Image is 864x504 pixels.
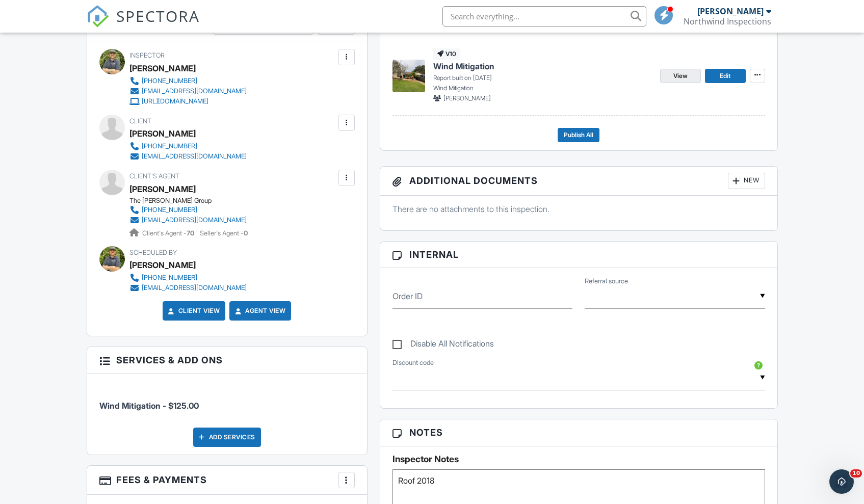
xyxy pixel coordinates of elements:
div: [EMAIL_ADDRESS][DOMAIN_NAME] [142,284,247,292]
a: [EMAIL_ADDRESS][DOMAIN_NAME] [129,151,247,162]
a: [PHONE_NUMBER] [129,205,247,215]
label: Order ID [392,290,423,302]
div: [PERSON_NAME] [129,61,196,76]
span: Client's Agent [129,172,179,180]
div: [EMAIL_ADDRESS][DOMAIN_NAME] [142,216,247,224]
h3: Services & Add ons [87,347,367,374]
a: [PHONE_NUMBER] [129,76,247,86]
img: The Best Home Inspection Software - Spectora [87,5,109,28]
a: [EMAIL_ADDRESS][DOMAIN_NAME] [129,86,247,96]
div: [PERSON_NAME] [129,257,196,273]
strong: 0 [244,229,248,237]
span: Inspector [129,51,165,59]
div: [PHONE_NUMBER] [142,274,197,282]
h3: Internal [380,242,777,268]
span: Seller's Agent - [200,229,248,237]
span: Wind Mitigation - $125.00 [99,401,199,411]
span: SPECTORA [116,5,200,26]
div: [EMAIL_ADDRESS][DOMAIN_NAME] [142,152,247,161]
div: [URL][DOMAIN_NAME] [142,97,208,105]
a: [EMAIL_ADDRESS][DOMAIN_NAME] [129,215,247,225]
div: [PERSON_NAME] [129,126,196,141]
a: Client View [166,306,220,316]
a: [PERSON_NAME] [129,181,196,197]
a: [URL][DOMAIN_NAME] [129,96,247,107]
label: Disable All Notifications [392,339,494,352]
iframe: Intercom live chat [829,469,854,494]
label: Referral source [585,277,628,286]
li: Service: Wind Mitigation [99,382,355,419]
div: [EMAIL_ADDRESS][DOMAIN_NAME] [142,87,247,95]
a: SPECTORA [87,14,200,35]
span: Client [129,117,151,125]
div: The [PERSON_NAME] Group [129,197,255,205]
div: [PHONE_NUMBER] [142,206,197,214]
span: Scheduled By [129,249,177,256]
div: Northwind Inspections [684,16,771,26]
a: [EMAIL_ADDRESS][DOMAIN_NAME] [129,283,247,293]
div: [PHONE_NUMBER] [142,142,197,150]
div: [PHONE_NUMBER] [142,77,197,85]
span: Client's Agent - [142,229,196,237]
h3: Additional Documents [380,167,777,196]
a: [PHONE_NUMBER] [129,273,247,283]
input: Search everything... [442,6,646,26]
a: [PHONE_NUMBER] [129,141,247,151]
p: There are no attachments to this inspection. [392,203,765,215]
div: New [728,173,765,189]
h5: Inspector Notes [392,454,765,464]
span: 10 [850,469,862,478]
a: Agent View [233,306,285,316]
label: Discount code [392,358,434,367]
h3: Fees & Payments [87,466,367,495]
strong: 70 [187,229,194,237]
div: [PERSON_NAME] [697,6,764,16]
h3: Notes [380,419,777,446]
div: Add Services [193,428,261,447]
